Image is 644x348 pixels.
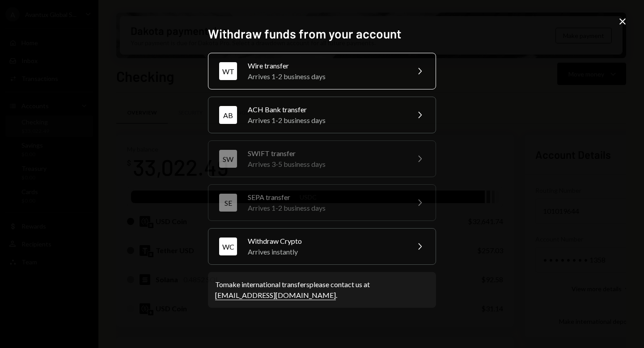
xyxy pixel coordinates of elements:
[208,25,436,42] h2: Withdraw funds from your account
[215,279,429,301] div: To make international transfers please contact us at .
[219,238,237,255] div: WC
[248,203,403,213] div: Arrives 1-2 business days
[248,60,403,71] div: Wire transfer
[219,62,237,80] div: WT
[248,236,403,246] div: Withdraw Crypto
[248,159,403,170] div: Arrives 3-5 business days
[208,140,436,177] button: SWSWIFT transferArrives 3-5 business days
[219,194,237,212] div: SE
[208,184,436,221] button: SESEPA transferArrives 1-2 business days
[208,228,436,265] button: WCWithdraw CryptoArrives instantly
[219,106,237,124] div: AB
[248,104,403,115] div: ACH Bank transfer
[215,291,336,300] a: [EMAIL_ADDRESS][DOMAIN_NAME]
[248,246,403,257] div: Arrives instantly
[248,192,403,203] div: SEPA transfer
[248,148,403,159] div: SWIFT transfer
[208,97,436,133] button: ABACH Bank transferArrives 1-2 business days
[248,71,403,82] div: Arrives 1-2 business days
[208,53,436,89] button: WTWire transferArrives 1-2 business days
[219,150,237,168] div: SW
[248,115,403,126] div: Arrives 1-2 business days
